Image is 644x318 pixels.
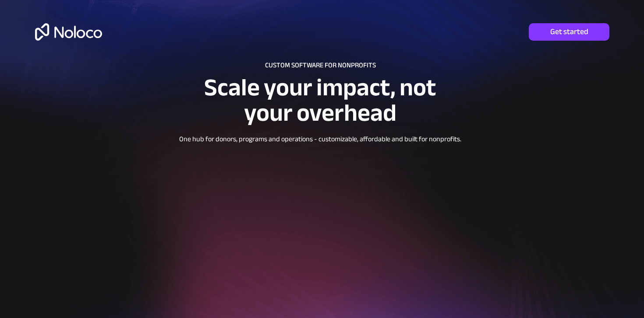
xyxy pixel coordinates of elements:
span: CUSTOM SOFTWARE FOR NONPROFITS [265,59,376,72]
span: Get started [529,27,609,37]
span: One hub for donors, programs and operations - customizable, affordable and built for nonprofits. [179,133,461,146]
span: Scale your impact, not your overhead [204,65,436,136]
a: Get started [529,23,609,41]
